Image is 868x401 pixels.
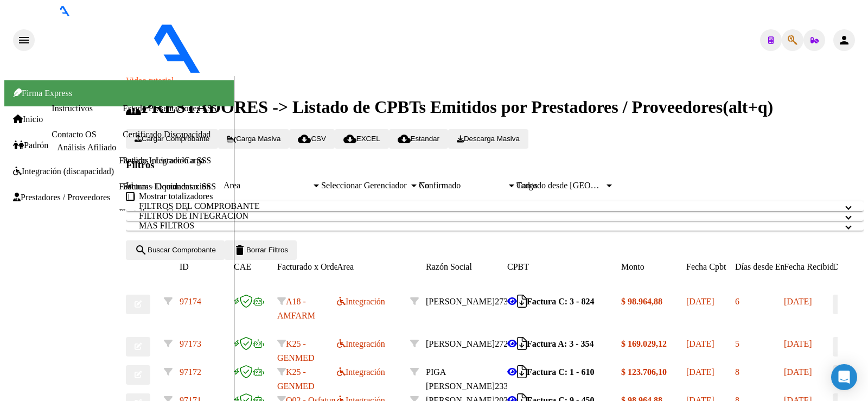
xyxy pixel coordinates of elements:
[337,260,410,274] datatable-header-cell: Area
[224,181,311,190] span: Area
[735,297,739,306] span: 6
[277,260,337,274] datatable-header-cell: Facturado x Orden De
[119,156,205,165] a: Facturas - Listado/Carga
[457,135,520,143] span: Descarga Masiva
[277,339,314,362] span: K25 - GENMED
[686,297,714,306] span: [DATE]
[233,244,246,257] mat-icon: delete
[735,262,804,271] span: Días desde Emisión
[527,367,594,377] strong: Factura C: 1 - 610
[292,66,324,75] span: - osfatun
[389,129,448,149] button: Estandar
[337,262,354,271] span: Area
[621,262,644,271] span: Monto
[218,129,289,149] button: Carga Masiva
[723,97,773,117] span: (alt+q)
[234,262,251,271] span: CAE
[621,339,667,348] strong: $ 169.029,12
[426,339,495,348] span: [PERSON_NAME]
[686,260,735,274] datatable-header-cell: Fecha Cpbt
[289,129,334,149] button: CSV
[277,367,314,391] span: K25 - GENMED
[516,181,538,190] span: Todos
[426,262,472,271] span: Razón Social
[335,129,389,149] button: EXCEL
[126,97,723,117] span: PRESTADORES -> Listado de CPBTs Emitidos por Prestadores / Proveedores
[17,34,30,47] mat-icon: menu
[298,132,311,145] mat-icon: cloud_download
[621,260,686,274] datatable-header-cell: Monto
[838,34,851,47] mat-icon: person
[139,201,838,211] mat-panel-title: FILTROS DEL COMPROBANTE
[398,132,411,145] mat-icon: cloud_download
[735,260,784,274] datatable-header-cell: Días desde Emisión
[337,367,385,377] span: Integración
[343,135,380,143] span: EXCEL
[426,297,495,306] span: [PERSON_NAME]
[426,365,507,393] div: 23378732204
[784,367,812,377] span: [DATE]
[123,130,210,139] a: Certificado Discapacidad
[527,339,594,348] strong: Factura A: 3 - 354
[13,167,114,176] a: Integración (discapacidad)
[13,193,110,202] a: Prestadores / Proveedores
[507,260,621,274] datatable-header-cell: CPBT
[507,262,529,271] span: CPBT
[13,114,43,124] a: Inicio
[426,337,507,351] div: 27239541521
[225,240,297,260] button: Borrar Filtros
[126,159,864,171] h3: Filtros
[527,297,594,306] strong: Factura C: 3 - 824
[686,367,714,377] span: [DATE]
[126,211,864,221] mat-expansion-panel-header: FILTROS DE INTEGRACION
[621,297,662,306] strong: $ 98.964,88
[686,262,726,271] span: Fecha Cpbt
[126,221,864,231] mat-expansion-panel-header: MAS FILTROS
[343,132,356,145] mat-icon: cloud_download
[119,208,192,217] a: Prestadores - Listado
[784,260,833,274] datatable-header-cell: Fecha Recibido
[426,295,507,309] div: 27358797097
[227,135,280,143] span: Carga Masiva
[52,104,93,113] a: Instructivos
[52,130,96,139] a: Contacto OS
[139,211,838,221] mat-panel-title: FILTROS DE INTEGRACION
[426,367,495,391] span: PIGA [PERSON_NAME]
[119,182,210,191] a: Facturas - Documentación
[277,262,355,271] span: Facturado x Orden De
[234,260,277,274] datatable-header-cell: CAE
[337,339,385,348] span: Integración
[784,262,838,271] span: Fecha Recibido
[233,246,288,254] span: Borrar Filtros
[123,104,216,113] a: Estado Presentaciones SSS
[398,135,439,143] span: Estandar
[298,135,325,143] span: CSV
[419,181,430,190] span: No
[13,141,48,150] a: Padrón
[517,301,527,302] i: Descargar documento
[277,297,315,320] span: A18 - AMFARM
[686,339,714,348] span: [DATE]
[448,129,528,149] button: Descarga Masiva
[35,16,292,74] img: Logo SAAS
[139,221,838,231] mat-panel-title: MAS FILTROS
[426,260,507,274] datatable-header-cell: Razón Social
[735,339,739,348] span: 5
[735,367,739,377] span: 8
[126,201,864,211] mat-expansion-panel-header: FILTROS DEL COMPROBANTE
[831,364,857,390] div: Open Intercom Messenger
[448,133,528,143] app-download-masive: Descarga masiva de comprobantes (adjuntos)
[784,297,812,306] span: [DATE]
[337,297,385,306] span: Integración
[57,143,116,152] a: Análisis Afiliado
[321,181,409,190] span: Seleccionar Gerenciador
[621,367,667,377] strong: $ 123.706,10
[784,339,812,348] span: [DATE]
